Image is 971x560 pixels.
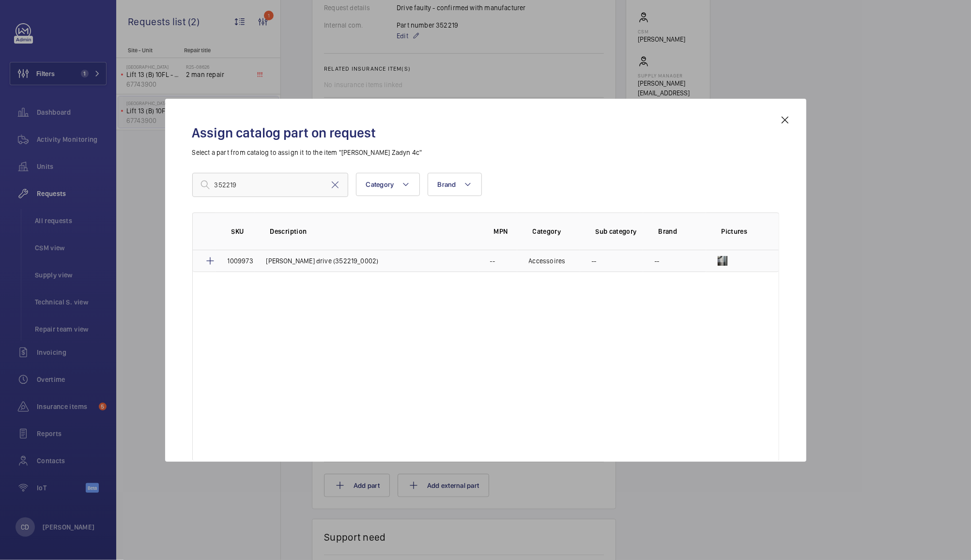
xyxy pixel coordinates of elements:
[529,256,566,266] p: Accessoires
[192,173,348,197] input: Find a part
[655,256,660,266] p: --
[192,148,779,157] p: Select a part from catalog to assign it to the item "[PERSON_NAME] Zadyn 4c"
[228,256,253,266] p: 1009973
[490,256,495,266] p: --
[231,227,255,236] p: SKU
[356,173,420,196] button: Category
[428,173,482,196] button: Brand
[718,256,727,266] img: KROQz09VZLuKvDXXEiBbL7wl_8ARMn2dc9JsLK6KH4d1Ne4z.png
[596,227,643,236] p: Sub category
[192,124,779,142] h2: Assign catalog part on request
[592,256,597,266] p: --
[270,227,478,236] p: Description
[266,256,379,266] p: [PERSON_NAME] drive (352219_0002)
[366,181,394,188] span: Category
[659,227,706,236] p: Brand
[722,227,759,236] p: Pictures
[438,181,456,188] span: Brand
[494,227,517,236] p: MPN
[533,227,580,236] p: Category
